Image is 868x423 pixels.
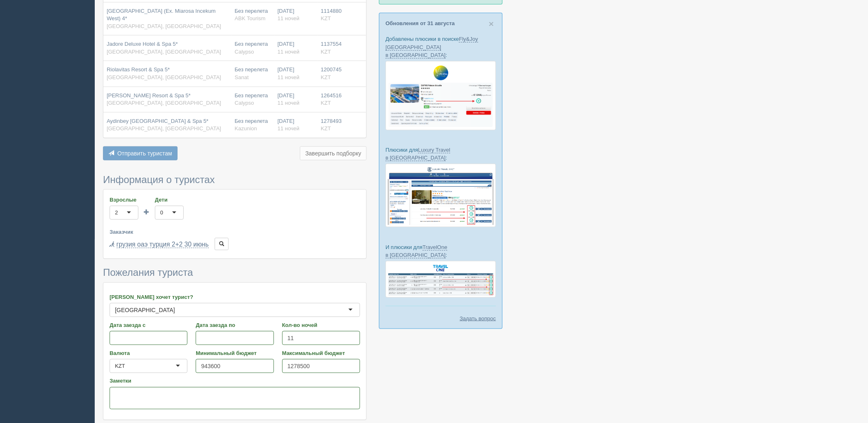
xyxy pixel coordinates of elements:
[115,209,118,217] div: 2
[386,35,496,59] p: Добавлены плюсики в поиске :
[110,196,138,204] label: Взрослые
[196,321,274,329] label: Дата заезда по
[386,261,496,298] img: travel-one-%D0%BF%D1%96%D0%B4%D0%B1%D1%96%D1%80%D0%BA%D0%B0-%D1%81%D1%80%D0%BC-%D0%B4%D0%BB%D1%8F...
[386,164,496,227] img: luxury-travel-%D0%BF%D0%BE%D0%B4%D0%B1%D0%BE%D1%80%D0%BA%D0%B0-%D1%81%D1%80%D0%BC-%D0%B4%D0%BB%D1...
[321,125,331,132] span: KZT
[278,15,299,21] span: 11 ночей
[235,15,266,21] span: ABK Tourism
[278,66,314,81] div: [DATE]
[117,241,209,248] a: грузия оаэ турция 2+2 30 июнь
[235,66,271,81] div: Без перелета
[321,49,331,55] span: KZT
[235,7,271,23] div: Без перелета
[235,117,271,133] div: Без перелета
[107,8,216,22] span: [GEOGRAPHIC_DATA] (Ex. Miarosa Incekum West) 4*
[103,146,178,160] button: Отправить туристам
[235,40,271,56] div: Без перелета
[386,36,478,58] a: Fly&Joy [GEOGRAPHIC_DATA] в [GEOGRAPHIC_DATA]
[386,20,455,26] a: Обновления от 31 августа
[155,196,184,204] label: Дети
[107,100,221,106] span: [GEOGRAPHIC_DATA], [GEOGRAPHIC_DATA]
[278,74,299,80] span: 11 ночей
[489,19,494,28] button: Close
[278,117,314,133] div: [DATE]
[282,331,360,345] input: 7-10 или 7,10,14
[321,41,342,47] span: 1137554
[278,49,299,55] span: 11 ночей
[321,74,331,80] span: KZT
[386,61,496,130] img: fly-joy-de-proposal-crm-for-travel-agency.png
[107,23,221,29] span: [GEOGRAPHIC_DATA], [GEOGRAPHIC_DATA]
[235,74,249,80] span: Sanat
[103,267,193,278] span: Пожелания туриста
[278,125,299,132] span: 11 ночей
[110,321,187,329] label: Дата заезда с
[489,19,494,28] span: ×
[110,349,187,357] label: Валюта
[278,100,299,106] span: 11 ночей
[278,7,314,23] div: [DATE]
[107,41,178,47] span: Jadore Deluxe Hotel & Spa 5*
[300,146,367,160] button: Завершить подборку
[110,228,360,236] label: Заказчик
[235,125,257,132] span: Kazunion
[110,377,360,385] label: Заметки
[321,100,331,106] span: KZT
[278,92,314,107] div: [DATE]
[115,362,125,370] div: KZT
[110,293,360,301] label: [PERSON_NAME] хочет турист?
[321,118,342,124] span: 1278493
[160,209,163,217] div: 0
[103,174,367,185] h3: Информация о туристах
[321,66,342,73] span: 1200745
[460,315,496,322] a: Задать вопрос
[107,118,208,124] span: Aydinbey [GEOGRAPHIC_DATA] & Spa 5*
[386,147,450,161] a: Luxury Travel в [GEOGRAPHIC_DATA]
[235,92,271,107] div: Без перелета
[321,92,342,99] span: 1264516
[117,150,172,157] span: Отправить туристам
[386,243,496,259] p: И плюсики для :
[107,66,170,73] span: Riolavitas Resort & Spa 5*
[386,244,447,258] a: TravelOne в [GEOGRAPHIC_DATA]
[278,40,314,56] div: [DATE]
[235,100,254,106] span: Calypso
[107,92,191,99] span: [PERSON_NAME] Resort & Spa 5*
[282,349,360,357] label: Максимальный бюджет
[235,49,254,55] span: Calypso
[107,125,221,132] span: [GEOGRAPHIC_DATA], [GEOGRAPHIC_DATA]
[386,146,496,162] p: Плюсики для :
[107,74,221,80] span: [GEOGRAPHIC_DATA], [GEOGRAPHIC_DATA]
[321,8,342,14] span: 1114880
[196,349,274,357] label: Минимальный бюджет
[115,306,175,314] div: [GEOGRAPHIC_DATA]
[107,49,221,55] span: [GEOGRAPHIC_DATA], [GEOGRAPHIC_DATA]
[282,321,360,329] label: Кол-во ночей
[321,15,331,21] span: KZT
